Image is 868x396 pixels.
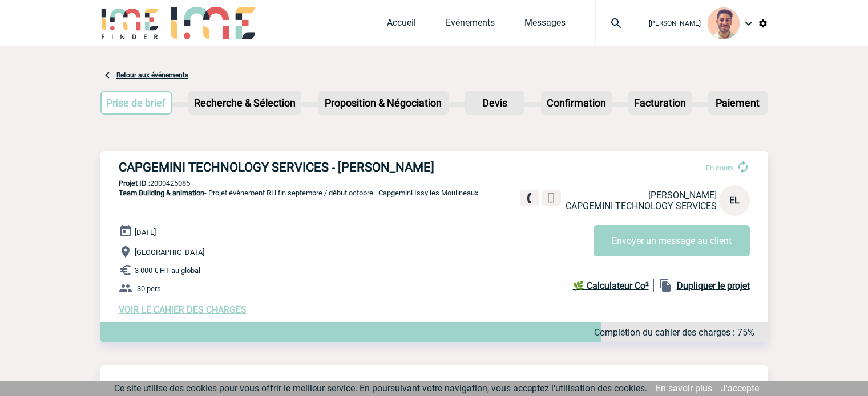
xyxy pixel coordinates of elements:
[629,92,691,113] p: Facturation
[677,280,750,291] b: Dupliquer le projet
[387,17,416,33] a: Accueil
[119,160,461,174] h3: CAPGEMINI TECHNOLOGY SERVICES - [PERSON_NAME]
[648,190,717,201] span: [PERSON_NAME]
[446,17,495,33] a: Evénements
[466,92,523,113] p: Devis
[729,195,740,206] span: EL
[100,179,768,187] p: 2000425085
[546,193,556,203] img: portable.png
[119,189,478,197] span: - Projet évènement RH fin septembre / début octobre | Capgemini Issy les Moulineaux
[659,279,672,292] img: file_copy-black-24dp.png
[119,179,150,187] b: Projet ID :
[573,279,654,292] a: 🌿 Calculateur Co²
[524,193,535,203] img: fixe.png
[594,225,750,256] button: Envoyer un message au client
[656,383,712,394] a: En savoir plus
[119,189,204,197] span: Team Building & animation
[524,17,566,33] a: Messages
[137,284,163,293] span: 30 pers.
[566,201,717,211] span: CAPGEMINI TECHNOLOGY SERVICES
[709,92,766,113] p: Paiement
[116,71,188,79] a: Retour aux événements
[100,7,160,39] img: IME-Finder
[189,92,300,113] p: Recherche & Sélection
[542,92,611,113] p: Confirmation
[649,19,701,27] span: [PERSON_NAME]
[102,92,171,113] p: Prise de brief
[706,164,734,172] span: En cours
[135,266,200,275] span: 3 000 € HT au global
[319,92,447,113] p: Proposition & Négociation
[721,383,759,394] a: J'accepte
[114,383,647,394] span: Ce site utilise des cookies pour vous offrir le meilleur service. En poursuivant votre navigation...
[573,280,649,291] b: 🌿 Calculateur Co²
[135,228,156,236] span: [DATE]
[119,304,247,315] a: VOIR LE CAHIER DES CHARGES
[135,248,204,256] span: [GEOGRAPHIC_DATA]
[708,7,740,39] img: 132114-0.jpg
